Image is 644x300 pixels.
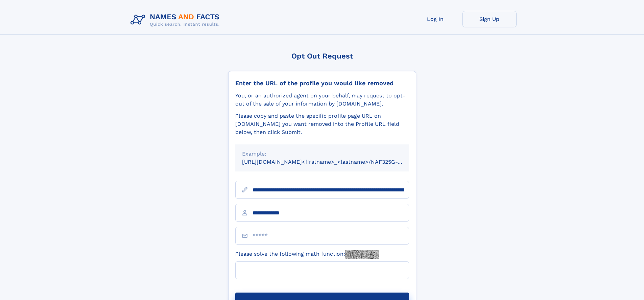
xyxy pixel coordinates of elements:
img: Logo Names and Facts [128,11,225,29]
div: Enter the URL of the profile you would like removed [235,79,409,87]
label: Please solve the following math function: [235,250,379,259]
div: Example: [242,150,402,158]
small: [URL][DOMAIN_NAME]<firstname>_<lastname>/NAF325G-xxxxxxxx [242,159,422,165]
div: You, or an authorized agent on your behalf, may request to opt-out of the sale of your informatio... [235,92,409,108]
a: Sign Up [462,11,517,27]
a: Log In [408,11,462,27]
div: Please copy and paste the specific profile page URL on [DOMAIN_NAME] you want removed into the Pr... [235,112,409,136]
div: Opt Out Request [228,52,416,60]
